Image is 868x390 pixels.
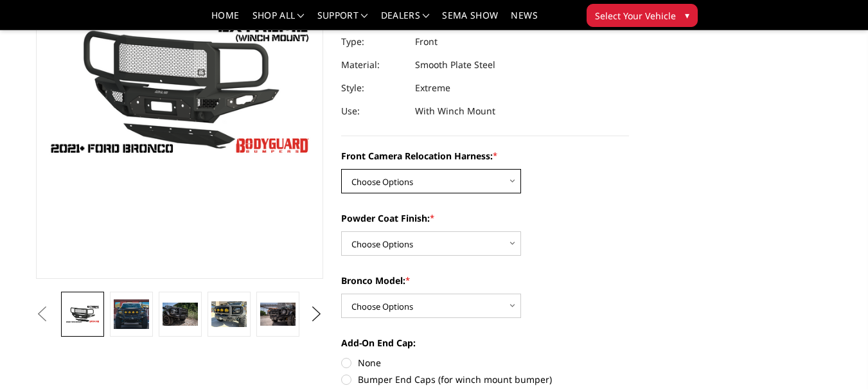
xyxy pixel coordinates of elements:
[341,149,629,163] label: Front Camera Relocation Harness:
[211,301,246,328] img: Bronco Extreme Front (winch mount)
[33,305,52,324] button: Previous
[442,11,498,30] a: SEMA Show
[381,11,430,30] a: Dealers
[341,100,405,123] dt: Use:
[341,373,629,386] label: Bumper End Caps (for winch mount bumper)
[260,303,295,326] img: Bronco Extreme Front (winch mount)
[511,11,537,30] a: News
[252,11,305,30] a: shop all
[307,305,326,324] button: Next
[415,100,495,123] dd: With Winch Mount
[341,53,405,76] dt: Material:
[114,299,148,330] img: Bronco Extreme Front (winch mount)
[341,274,629,287] label: Bronco Model:
[415,76,450,100] dd: Extreme
[341,356,629,369] label: None
[163,303,197,326] img: Bronco Extreme Front (winch mount)
[415,53,495,76] dd: Smooth Plate Steel
[341,76,405,100] dt: Style:
[415,30,438,53] dd: Front
[341,211,629,225] label: Powder Coat Finish:
[685,8,689,22] span: ▾
[317,11,368,30] a: Support
[587,4,698,27] button: Select Your Vehicle
[211,11,239,30] a: Home
[341,336,629,350] label: Add-On End Cap:
[341,30,405,53] dt: Type:
[595,9,676,22] span: Select Your Vehicle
